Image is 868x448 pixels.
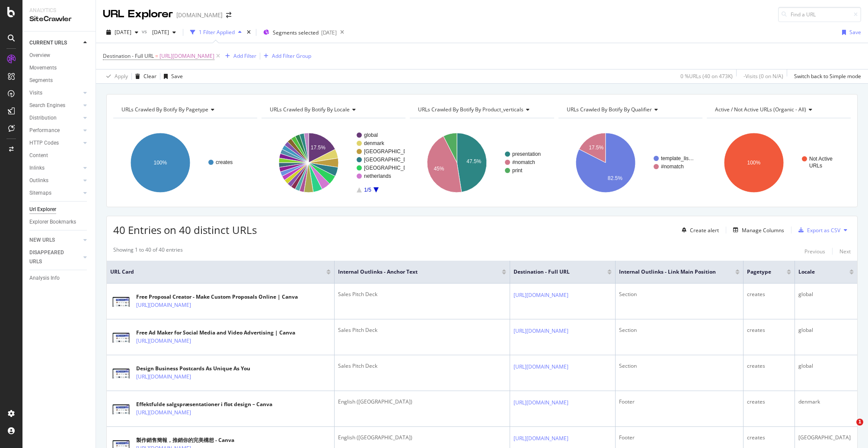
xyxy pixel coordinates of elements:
[744,73,783,80] div: - Visits ( 0 on N/A )
[607,175,622,181] text: 82.5%
[113,246,183,256] div: Showing 1 to 40 of 40 entries
[272,52,311,60] div: Add Filter Group
[222,51,256,61] button: Add Filter
[680,73,733,80] div: 0 % URLs ( 40 on 473K )
[29,205,89,214] a: Url Explorer
[512,167,523,174] text: print
[807,227,840,234] div: Export as CSV
[29,176,81,185] a: Outlinks
[121,106,208,113] span: URLs Crawled By Botify By pagetype
[270,106,350,113] span: URLs Crawled By Botify By locale
[29,51,89,60] a: Overview
[268,103,398,117] h4: URLs Crawled By Botify By locale
[794,73,861,80] div: Switch back to Simple mode
[798,268,836,276] span: locale
[136,401,272,408] div: Effektfulde salgspræsentationer i flot design – Canva
[619,268,722,276] span: Internal Outlinks - Link Main Position
[856,419,863,426] span: 1
[171,73,183,80] div: Save
[410,125,553,200] svg: A chart.
[245,28,252,37] div: times
[103,7,173,22] div: URL Explorer
[29,205,56,214] div: Url Explorer
[233,52,256,60] div: Add Filter
[29,236,81,245] a: NEW URLS
[747,362,791,370] div: creates
[113,125,256,200] svg: A chart.
[747,268,774,276] span: pagetype
[747,290,791,298] div: creates
[567,106,652,113] span: URLs Crawled By Botify By qualifier
[798,434,854,442] div: [GEOGRAPHIC_DATA]
[29,274,60,283] div: Analysis Info
[798,398,854,406] div: denmark
[120,103,249,117] h4: URLs Crawled By Botify By pagetype
[29,63,89,73] a: Movements
[273,29,319,36] span: Segments selected
[619,398,740,406] div: Footer
[176,11,223,19] div: [DOMAIN_NAME]
[110,367,132,379] img: main image
[226,12,231,18] div: arrow-right-arrow-left
[29,101,65,110] div: Search Engines
[29,38,81,47] a: CURRENT URLS
[29,189,51,198] div: Sitemaps
[110,268,324,276] span: URL Card
[149,25,179,39] button: [DATE]
[364,148,418,155] text: [GEOGRAPHIC_DATA]
[29,88,81,98] a: Visits
[707,125,850,200] div: A chart.
[29,51,50,60] div: Overview
[791,69,861,83] button: Switch back to Simple mode
[311,145,325,151] text: 17.5%
[619,362,740,370] div: Section
[29,14,89,24] div: SiteCrawler
[514,363,568,371] a: [URL][DOMAIN_NAME]
[154,160,167,166] text: 100%
[260,51,311,61] button: Add Filter Group
[132,69,156,83] button: Clear
[661,155,694,161] text: template_lis…
[29,151,89,160] a: Content
[144,73,156,80] div: Clear
[29,114,81,123] a: Distribution
[839,419,859,439] iframe: Intercom live chat
[29,7,89,14] div: Analytics
[29,248,73,266] div: DISAPPEARED URLS
[514,268,594,276] span: Destination - Full URL
[742,227,784,234] div: Manage Columns
[29,164,81,173] a: Inlinks
[103,52,154,60] span: Destination - Full URL
[29,248,81,266] a: DISAPPEARED URLS
[136,372,191,381] a: [URL][DOMAIN_NAME]
[136,337,191,345] a: [URL][DOMAIN_NAME]
[364,165,418,171] text: [GEOGRAPHIC_DATA]
[29,236,55,245] div: NEW URLS
[29,218,89,227] a: Explorer Bookmarks
[678,223,719,237] button: Create alert
[512,151,541,157] text: presentation
[747,326,791,334] div: creates
[136,301,191,309] a: [URL][DOMAIN_NAME]
[565,103,695,117] h4: URLs Crawled By Botify By qualifier
[136,436,234,444] div: 製作銷售簡報，推銷你的完美構想 - Canva
[103,25,142,39] button: [DATE]
[416,103,546,117] h4: URLs Crawled By Botify By product_verticals
[798,290,854,298] div: global
[103,69,128,83] button: Apply
[364,157,418,163] text: [GEOGRAPHIC_DATA]
[839,248,851,255] div: Next
[29,139,59,148] div: HTTP Codes
[418,106,523,113] span: URLs Crawled By Botify By product_verticals
[110,296,132,307] img: main image
[558,125,702,200] svg: A chart.
[136,365,250,372] div: Design Business Postcards As Unique As You
[839,246,851,256] button: Next
[747,160,760,166] text: 100%
[804,248,825,255] div: Previous
[29,76,89,85] a: Segments
[798,362,854,370] div: global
